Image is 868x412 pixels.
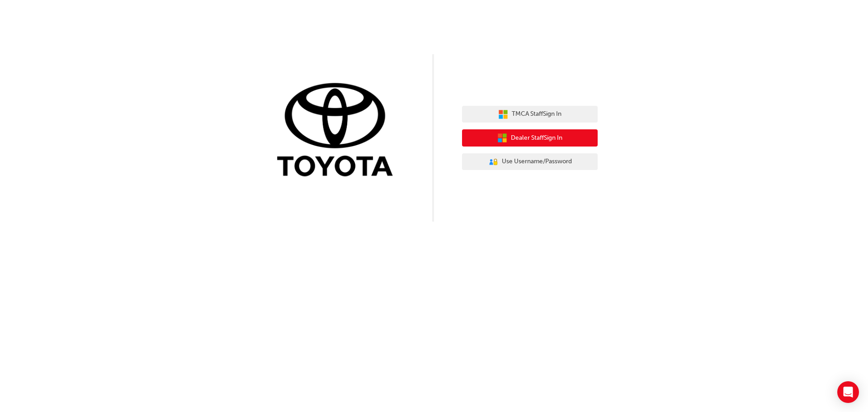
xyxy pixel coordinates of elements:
[512,109,561,119] span: TMCA Staff Sign In
[462,129,598,147] button: Dealer StaffSign In
[511,133,562,143] span: Dealer Staff Sign In
[837,381,859,403] div: Open Intercom Messenger
[462,153,598,170] button: Use Username/Password
[502,156,572,167] span: Use Username/Password
[462,106,598,123] button: TMCA StaffSign In
[270,81,406,181] img: Trak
